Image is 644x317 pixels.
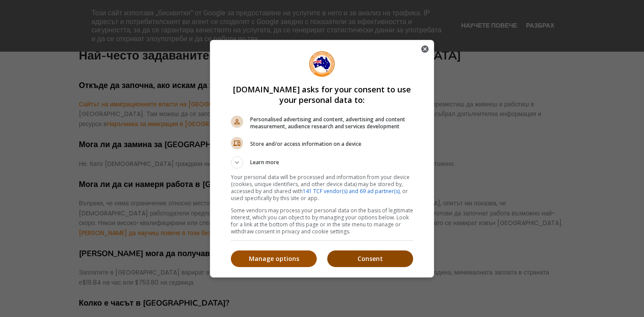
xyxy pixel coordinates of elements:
span: Learn more [250,158,279,169]
a: 141 TCF vendor(s) and 69 ad partner(s) [303,187,400,195]
button: Consent [327,250,413,267]
p: Manage options [231,254,317,263]
button: Close [416,40,434,58]
img: Welcome to emigratetoaustralia.info [309,51,335,77]
button: Learn more [231,156,413,169]
h1: [DOMAIN_NAME] asks for your consent to use your personal data to: [231,84,413,105]
span: Personalised advertising and content, advertising and content measurement, audience research and ... [250,116,413,130]
span: Store and/or access information on a device [250,141,413,148]
p: Consent [327,254,413,263]
p: Your personal data will be processed and information from your device (cookies, unique identifier... [231,174,413,202]
div: emigratetoaustralia.info asks for your consent to use your personal data to: [210,40,434,278]
p: Some vendors may process your personal data on the basis of legitimate interest, which you can ob... [231,207,413,235]
button: Manage options [231,250,317,267]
